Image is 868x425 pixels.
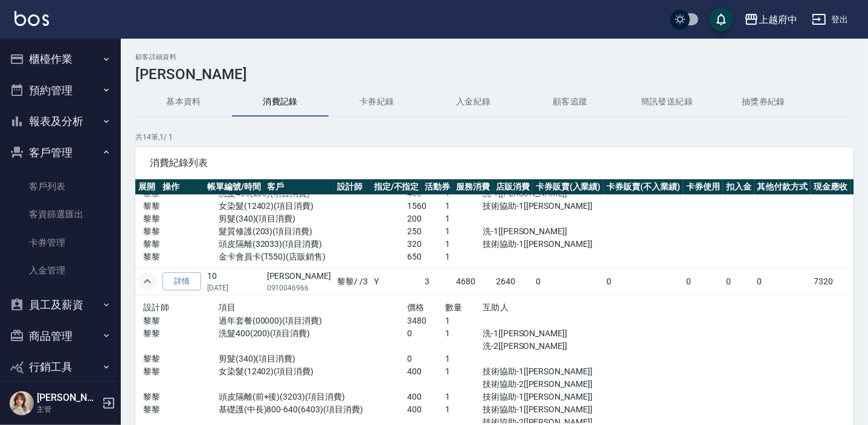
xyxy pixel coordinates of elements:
td: 0 [603,268,683,295]
div: 上越府中 [759,12,797,27]
p: 洗-1[[PERSON_NAME]] [483,225,596,238]
th: 扣入金 [723,179,754,195]
p: 過年套餐(00000)(項目消費) [219,315,407,327]
button: 卡券紀錄 [329,88,425,117]
p: 主管 [37,404,98,415]
span: 價格 [407,302,425,312]
td: 0 [533,268,604,295]
p: 0 [407,327,445,340]
a: 客戶列表 [5,173,116,200]
p: 1 [445,391,483,403]
p: 洗-1[[PERSON_NAME]] [483,327,596,340]
p: 剪髮(340)(項目消費) [219,353,407,365]
button: 抽獎券紀錄 [715,88,812,117]
td: 7320 [811,268,850,295]
p: 頭皮隔離(32033)(項目消費) [219,238,407,251]
p: 400 [407,365,445,378]
th: 帳單編號/時間 [204,179,264,195]
button: 上越府中 [739,7,802,32]
p: 1 [445,315,483,327]
a: 卡券管理 [5,229,116,257]
td: 10 [204,268,264,295]
th: 服務消費 [453,179,493,195]
p: 320 [407,238,445,251]
button: 登出 [807,8,854,31]
h3: [PERSON_NAME] [135,66,854,83]
td: 0 [723,268,754,295]
p: 洗-2[[PERSON_NAME]] [483,340,596,353]
button: 入金紀錄 [425,88,522,117]
span: 項目 [219,302,236,312]
button: 報表及分析 [5,106,116,137]
td: 0 [754,268,811,295]
td: 4680 [453,268,493,295]
p: 黎黎 [143,315,219,327]
p: 1560 [407,200,445,212]
p: 黎黎 [143,251,219,263]
td: 0 [683,268,723,295]
p: 黎黎 [143,238,219,251]
button: 行銷工具 [5,351,116,383]
td: 3 [422,268,453,295]
th: 其他付款方式 [754,179,811,195]
span: 消費紀錄列表 [150,157,839,169]
p: 400 [407,391,445,403]
p: 1 [445,353,483,365]
p: 黎黎 [143,391,219,403]
th: 指定/不指定 [371,179,422,195]
a: 詳情 [162,272,201,291]
td: [PERSON_NAME] [264,268,334,295]
img: Person [10,391,34,415]
h2: 顧客詳細資料 [135,53,854,61]
p: 黎黎 [143,200,219,212]
th: 卡券販賣(不入業績) [603,179,683,195]
p: 女染髮(12402)(項目消費) [219,365,407,378]
p: 技術協助-1[[PERSON_NAME]] [483,238,596,251]
button: 員工及薪資 [5,289,116,321]
button: expand row [138,272,156,290]
p: 剪髮(340)(項目消費) [219,212,407,225]
p: 1 [445,238,483,251]
p: 1 [445,327,483,340]
button: 顧客追蹤 [522,88,619,117]
a: 入金管理 [5,257,116,284]
p: 0 [407,353,445,365]
p: 黎黎 [143,353,219,365]
p: 黎黎 [143,225,219,238]
th: 設計師 [334,179,371,195]
p: 200 [407,212,445,225]
button: 客戶管理 [5,137,116,168]
p: 技術協助-2[[PERSON_NAME]] [483,378,596,391]
p: 女染髮(12402)(項目消費) [219,200,407,212]
span: 互助人 [483,302,509,312]
td: 黎黎 / /3 [334,268,371,295]
p: 0910046966 [267,283,331,293]
p: 黎黎 [143,403,219,416]
p: 技術協助-1[[PERSON_NAME]] [483,200,596,212]
p: 洗髮400(200)(項目消費) [219,327,407,340]
img: Logo [14,11,49,26]
p: 1 [445,365,483,378]
p: 400 [407,403,445,416]
p: [DATE] [207,283,261,293]
button: save [709,7,733,31]
td: 2640 [493,268,533,295]
th: 活動券 [422,179,453,195]
p: 黎黎 [143,327,219,340]
p: 金卡會員卡(T550)(店販銷售) [219,251,407,263]
p: 技術協助-1[[PERSON_NAME]] [483,391,596,403]
th: 卡券販賣(入業績) [533,179,604,195]
p: 1 [445,212,483,225]
p: 共 14 筆, 1 / 1 [135,132,854,142]
p: 技術協助-1[[PERSON_NAME]] [483,403,596,416]
th: 卡券使用 [683,179,723,195]
p: 髮質修護(203)(項目消費) [219,225,407,238]
p: 黎黎 [143,212,219,225]
th: 操作 [159,179,204,195]
button: 基本資料 [135,88,232,117]
button: 消費記錄 [232,88,329,117]
span: 設計師 [143,302,169,312]
p: 1 [445,403,483,416]
button: 商品管理 [5,321,116,352]
p: 650 [407,251,445,263]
